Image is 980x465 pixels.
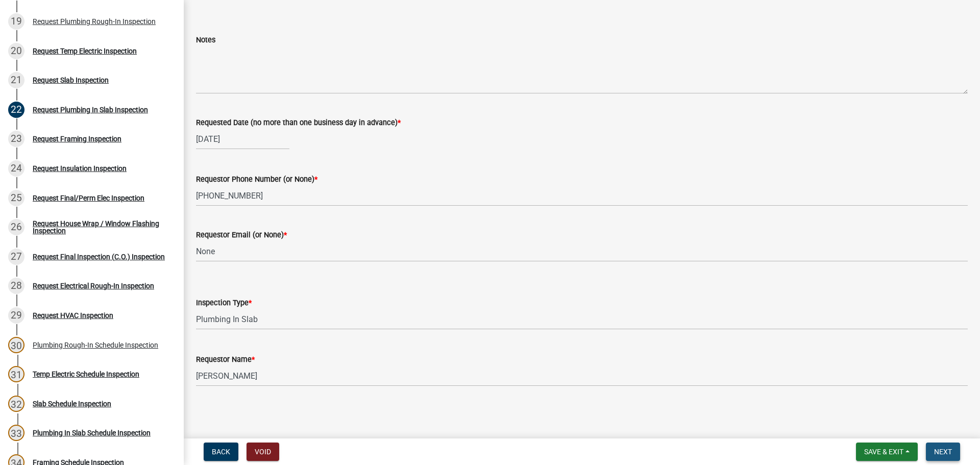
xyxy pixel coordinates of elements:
div: 21 [8,72,24,88]
label: Requestor Email (or None) [196,232,287,239]
div: Request Final Inspection (C.O.) Inspection [33,253,165,260]
div: 23 [8,131,24,147]
button: Back [204,443,238,461]
div: Request Slab Inspection [33,77,109,84]
input: mm/dd/yyyy [196,129,289,150]
div: Plumbing In Slab Schedule Inspection [33,429,151,436]
div: 26 [8,219,24,235]
div: 27 [8,249,24,265]
span: Back [212,448,230,456]
div: Slab Schedule Inspection [33,400,111,407]
div: Request HVAC Inspection [33,312,113,319]
div: Request House Wrap / Window Flashing Inspection [33,220,167,234]
button: Next [926,443,960,461]
div: 31 [8,366,24,382]
label: Notes [196,37,215,44]
div: Plumbing Rough-In Schedule Inspection [33,341,158,349]
div: Temp Electric Schedule Inspection [33,371,139,378]
div: 24 [8,160,24,177]
label: Requestor Name [196,356,255,363]
div: Request Plumbing In Slab Inspection [33,106,148,113]
label: Requestor Phone Number (or None) [196,176,317,183]
div: 20 [8,43,24,59]
button: Save & Exit [856,443,918,461]
div: 25 [8,190,24,206]
button: Void [247,443,279,461]
div: 32 [8,396,24,412]
span: Next [934,448,952,456]
div: 19 [8,13,24,30]
div: 22 [8,102,24,118]
div: 33 [8,425,24,441]
div: Request Electrical Rough-In Inspection [33,282,154,289]
div: Request Plumbing Rough-In Inspection [33,18,156,25]
div: Request Final/Perm Elec Inspection [33,194,144,202]
label: Requested Date (no more than one business day in advance) [196,119,401,127]
span: Save & Exit [864,448,903,456]
div: 28 [8,278,24,294]
div: 30 [8,337,24,353]
div: Request Insulation Inspection [33,165,127,172]
div: 29 [8,307,24,324]
div: Request Temp Electric Inspection [33,47,137,55]
label: Inspection Type [196,300,252,307]
div: Request Framing Inspection [33,135,121,142]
